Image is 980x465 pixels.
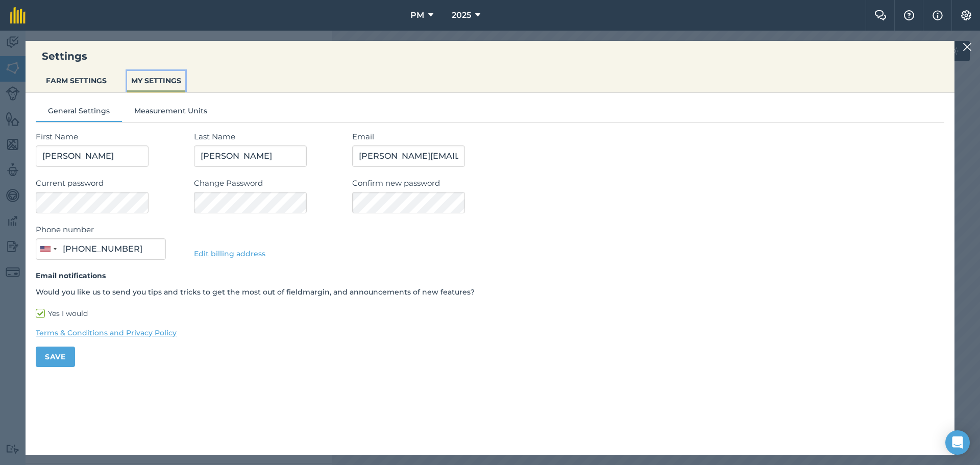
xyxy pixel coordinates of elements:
[36,347,75,367] button: Save
[36,327,944,338] a: Terms & Conditions and Privacy Policy
[36,308,944,319] label: Yes I would
[945,430,970,455] div: Open Intercom Messenger
[36,105,122,120] button: General Settings
[36,239,60,259] button: Selected country
[36,131,184,143] label: First Name
[127,71,185,90] button: MY SETTINGS
[194,131,342,143] label: Last Name
[874,10,887,20] img: Two speech bubbles overlapping with the left bubble in the forefront
[42,71,111,90] button: FARM SETTINGS
[963,41,972,53] img: svg+xml;base64,PHN2ZyB4bWxucz0iaHR0cDovL3d3dy53My5vcmcvMjAwMC9zdmciIHdpZHRoPSIyMiIgaGVpZ2h0PSIzMC...
[933,9,943,21] img: svg+xml;base64,PHN2ZyB4bWxucz0iaHR0cDovL3d3dy53My5vcmcvMjAwMC9zdmciIHdpZHRoPSIxNyIgaGVpZ2h0PSIxNy...
[194,249,265,258] a: Edit billing address
[36,224,184,236] label: Phone number
[36,177,184,189] label: Current password
[36,270,944,281] h4: Email notifications
[194,177,342,189] label: Change Password
[36,286,944,298] p: Would you like us to send you tips and tricks to get the most out of fieldmargin, and announcemen...
[352,131,944,143] label: Email
[352,177,944,189] label: Confirm new password
[122,105,219,120] button: Measurement Units
[903,10,915,20] img: A question mark icon
[960,10,972,20] img: A cog icon
[452,9,471,21] span: 2025
[10,7,26,23] img: fieldmargin Logo
[26,49,954,63] h3: Settings
[410,9,424,21] span: PM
